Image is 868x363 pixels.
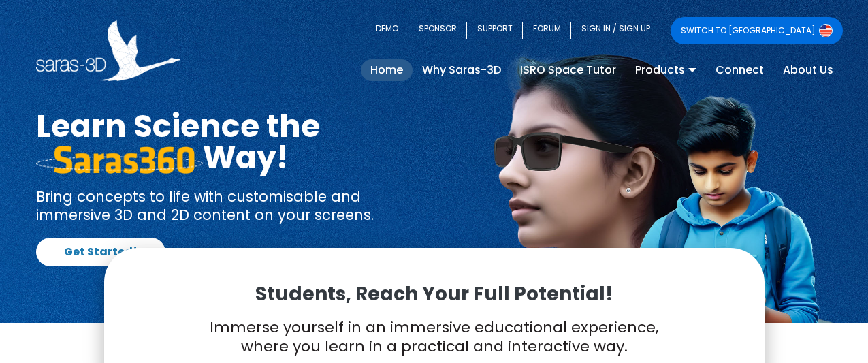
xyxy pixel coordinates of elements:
[706,59,773,81] a: Connect
[376,17,408,44] a: DEMO
[36,146,203,173] img: saras 360
[571,17,660,44] a: SIGN IN / SIGN UP
[819,24,833,37] img: Switch to USA
[413,59,511,81] a: Why Saras-3D
[138,282,730,306] p: Students, Reach Your Full Potential!
[361,59,413,81] a: Home
[467,17,523,44] a: SUPPORT
[36,20,181,81] img: Saras 3D
[523,17,571,44] a: FORUM
[36,187,424,225] p: Bring concepts to life with customisable and immersive 3D and 2D content on your screens.
[626,59,706,81] a: Products
[36,110,424,173] h1: Learn Science the Way!
[511,59,626,81] a: ISRO Space Tutor
[671,17,843,44] a: SWITCH TO [GEOGRAPHIC_DATA]
[408,17,467,44] a: SPONSOR
[36,238,165,266] a: Get Started!
[138,318,730,357] p: Immerse yourself in an immersive educational experience, where you learn in a practical and inter...
[773,59,843,81] a: About Us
